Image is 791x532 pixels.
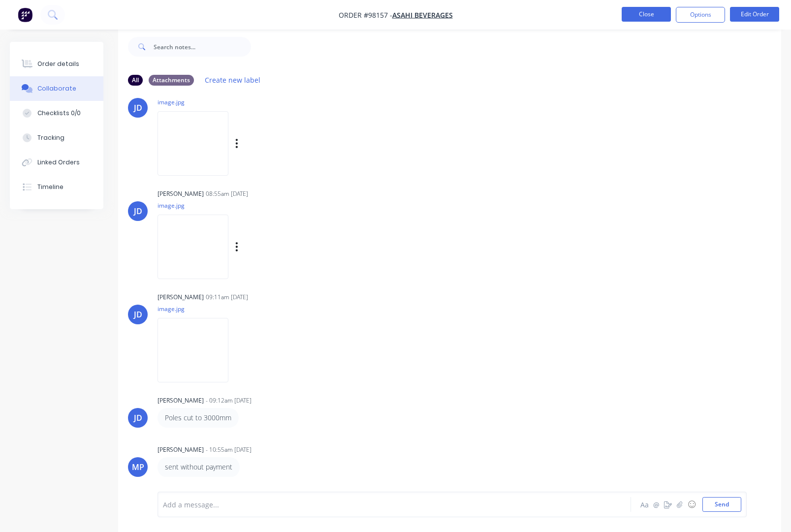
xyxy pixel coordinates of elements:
div: - 10:55am [DATE] [206,445,252,454]
p: image.jpg [158,305,238,313]
button: Edit Order [730,7,779,22]
div: [PERSON_NAME] [158,293,204,302]
p: image.jpg [158,201,338,210]
div: JD [134,205,142,217]
button: Create new label [200,73,266,87]
p: image.jpg [158,98,338,106]
button: Options [676,7,725,23]
div: Attachments [149,75,194,86]
button: Tracking [10,125,103,150]
p: Poles cut to 3000mm [165,413,231,423]
button: @ [650,499,662,510]
button: Close [622,7,671,22]
div: 09:11am [DATE] [206,293,248,302]
div: Order details [37,60,79,68]
div: [PERSON_NAME] [158,189,204,198]
div: MP [132,461,144,473]
input: Search notes... [154,37,251,57]
div: Collaborate [37,84,76,93]
button: Aa [638,499,650,510]
div: Linked Orders [37,158,80,167]
div: All [128,75,143,86]
button: ☺ [686,499,697,510]
button: Linked Orders [10,150,103,175]
div: 08:55am [DATE] [206,189,248,198]
button: Timeline [10,175,103,199]
div: JD [134,102,142,114]
button: Checklists 0/0 [10,101,103,125]
div: JD [134,412,142,424]
img: Factory [18,7,32,22]
p: sent without payment [165,462,232,472]
a: ASAHI BEVERAGES [392,10,453,20]
button: Order details [10,52,103,76]
span: Order #98157 - [339,10,392,20]
div: JD [134,309,142,320]
div: - 09:12am [DATE] [206,396,252,405]
button: Send [702,497,741,512]
div: Timeline [37,183,63,191]
button: Collaborate [10,76,103,101]
div: Checklists 0/0 [37,109,81,118]
div: Tracking [37,133,64,142]
div: [PERSON_NAME] [158,445,204,454]
div: [PERSON_NAME] [158,396,204,405]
